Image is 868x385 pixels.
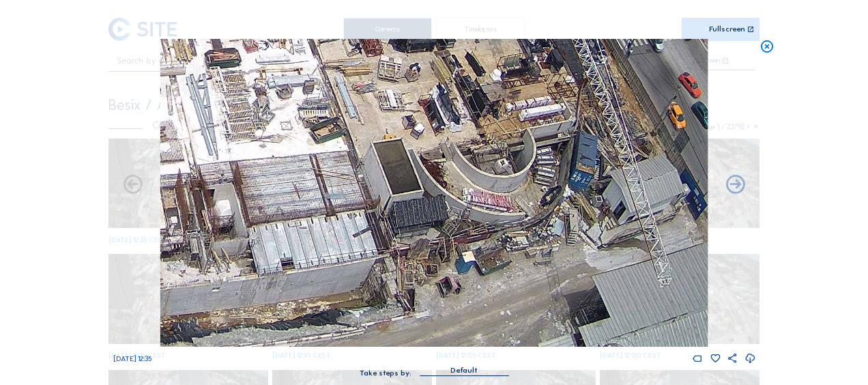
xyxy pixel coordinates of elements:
div: Default [420,365,508,375]
span: [DATE] 12:35 [113,354,151,363]
img: Image [160,39,708,347]
i: Back [724,174,747,197]
div: Default [450,365,478,377]
div: Fullscreen [709,25,745,33]
div: Take steps by: [360,369,411,377]
i: Forward [121,174,144,197]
